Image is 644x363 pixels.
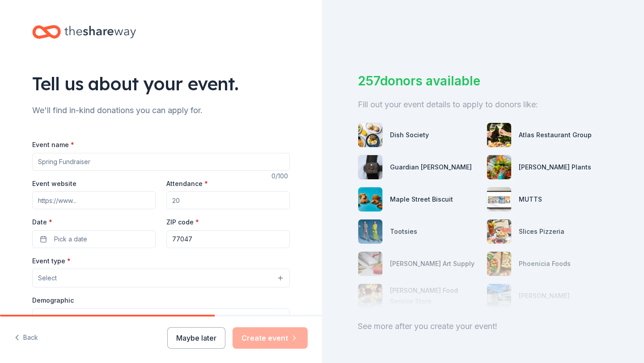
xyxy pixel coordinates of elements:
label: Event website [32,179,76,188]
label: Attendance [166,179,208,188]
label: Demographic [32,296,74,305]
label: ZIP code [166,218,199,227]
div: See more after you create your event! [358,319,608,333]
label: Event name [32,140,74,149]
div: Tell us about your event. [32,71,290,96]
div: [PERSON_NAME] Plants [519,162,591,173]
button: Back [14,329,38,347]
span: Select [38,312,57,323]
div: 257 donors available [358,72,608,90]
div: Atlas Restaurant Group [519,130,592,140]
span: Select [38,273,57,283]
input: 12345 (U.S. only) [166,230,290,248]
label: Date [32,218,156,227]
div: Dish Society [390,130,429,140]
div: MUTTS [519,194,542,205]
div: Maple Street Biscuit [390,194,453,205]
button: Select [32,308,290,327]
label: Event type [32,257,71,266]
button: Maybe later [167,327,225,349]
button: Select [32,269,290,287]
input: https://www... [32,191,156,209]
img: photo for Dish Society [358,123,382,147]
img: photo for MUTTS [487,187,511,211]
img: photo for Guardian Angel Device [358,155,382,179]
div: Fill out your event details to apply to donors like: [358,97,608,112]
img: photo for Maple Street Biscuit [358,187,382,211]
div: We'll find in-kind donations you can apply for. [32,103,290,118]
input: Spring Fundraiser [32,153,290,171]
img: photo for Atlas Restaurant Group [487,123,511,147]
img: photo for Buchanan's Plants [487,155,511,179]
input: 20 [166,191,290,209]
div: 0 /100 [271,171,290,181]
span: Pick a date [54,234,87,245]
button: Pick a date [32,230,156,248]
div: Guardian [PERSON_NAME] [390,162,472,173]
